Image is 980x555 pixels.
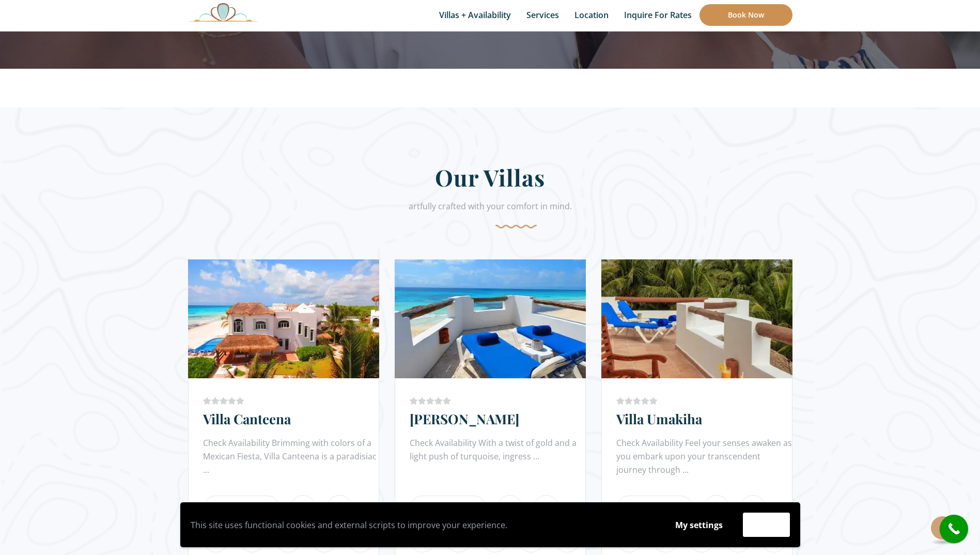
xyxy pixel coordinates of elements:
[743,513,790,537] button: Accept
[191,517,655,533] p: This site uses functional cookies and external scripts to improve your experience.
[188,198,792,228] div: artfully crafted with your comfort in mind.
[699,4,792,26] a: Book Now
[410,496,487,521] a: Book Now
[616,436,792,477] div: Check Availability Feel your senses awaken as you embark upon your transcendent journey through ...
[616,410,702,428] a: Villa Umakiha
[188,163,792,198] h2: Our Villas
[665,513,733,537] button: My settings
[940,515,968,543] a: call
[203,436,379,477] div: Check Availability Brimming with colors of a Mexican Fiesta, Villa Canteena is a paradisiac ...
[942,517,966,541] i: call
[616,496,693,521] a: Book Now
[188,3,258,22] img: Awesome Logo
[410,410,519,428] a: [PERSON_NAME]
[203,496,280,521] a: Book Now
[410,436,585,477] div: Check Availability With a twist of gold and a light push of turquoise, ingress ...
[203,410,291,428] a: Villa Canteena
